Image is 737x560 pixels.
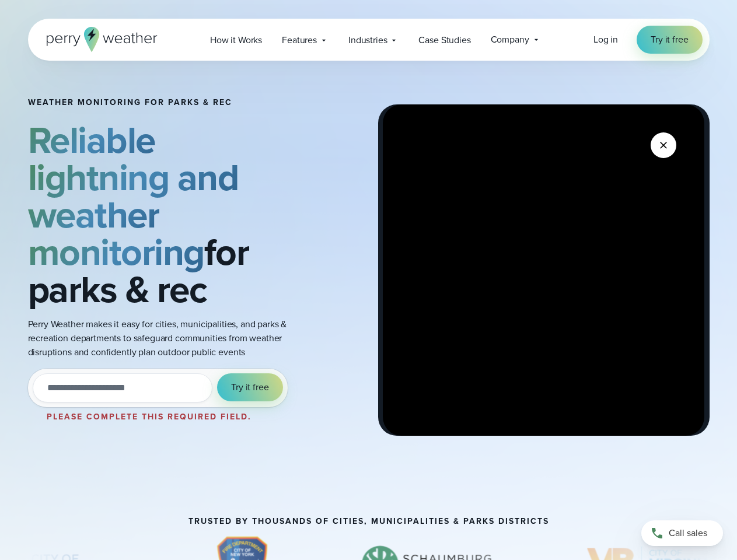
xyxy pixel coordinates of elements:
[641,520,723,546] a: Call sales
[593,33,618,46] span: Log in
[217,373,282,401] button: Try it free
[491,33,529,47] span: Company
[188,517,549,526] h3: Trusted by thousands of cities, municipalities & parks districts
[210,33,262,47] span: How it Works
[282,33,317,47] span: Features
[651,132,676,158] button: Close Video
[408,28,480,52] a: Case Studies
[651,33,688,47] span: Try it free
[28,121,301,308] h2: for parks & rec
[593,33,618,47] a: Log in
[418,33,470,47] span: Case Studies
[231,380,268,394] span: Try it free
[200,28,272,52] a: How it Works
[28,113,239,279] strong: Reliable lightning and weather monitoring
[28,98,301,107] h1: Weather Monitoring for parks & rec
[348,33,387,47] span: Industries
[669,526,707,540] span: Call sales
[47,411,252,423] label: Please complete this required field.
[637,26,702,54] a: Try it free
[28,317,301,359] p: Perry Weather makes it easy for cities, municipalities, and parks & recreation departments to saf...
